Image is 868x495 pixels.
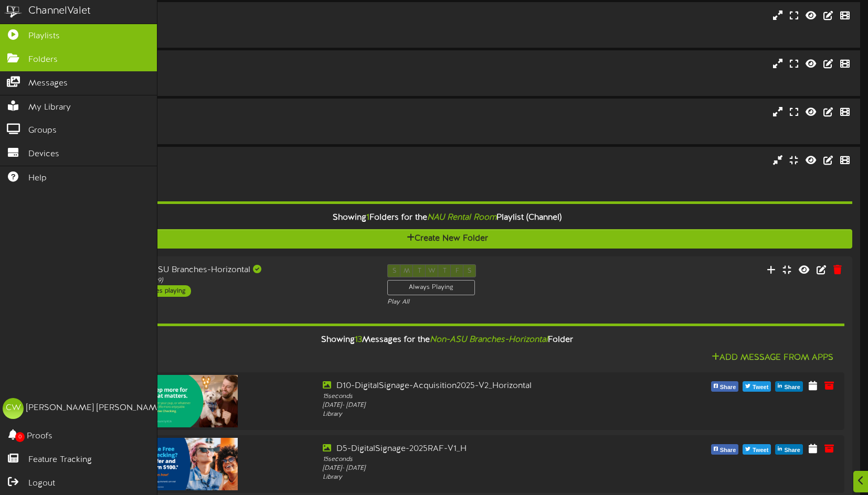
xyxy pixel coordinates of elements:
div: Showing Folders for the Playlist (Channel) [34,207,860,229]
span: 1 [366,213,369,222]
div: Landscape ( 16:9 ) [42,167,371,176]
div: Landscape ( 16:9 ) [42,119,371,127]
div: 15 seconds [323,392,638,401]
button: Share [711,444,739,455]
div: Library [323,410,638,419]
span: Playlists [28,30,60,42]
div: [DATE] - [DATE] [323,464,638,473]
i: Non-ASU Branches-Horizontal [430,335,548,345]
button: Share [775,444,803,455]
span: Devices [28,148,59,160]
div: Landscape ( 16:9 ) [42,22,371,31]
div: [US_STATE] Teller [42,10,371,22]
div: D10-DigitalSignage-Acquisition2025-V2_Horizontal [323,380,638,392]
div: [DATE] - [DATE] [323,401,638,410]
img: a32dff67-9615-4a9b-a992-1e5af36f42db.jpg [144,375,238,427]
span: Tweet [750,382,770,393]
div: Always Playing [387,280,475,295]
div: ChannelValet [28,4,91,19]
span: Groups [28,125,57,137]
span: Help [28,173,47,185]
div: [PERSON_NAME] [PERSON_NAME] [26,402,164,414]
button: Tweet [743,444,771,455]
button: Tweet [743,381,771,392]
div: Moon Valley Side Wall [42,58,371,70]
div: # 16055 [42,176,371,185]
span: Folders [28,54,58,66]
div: Moon Valley Teller [42,106,371,119]
div: Non-ASU Branches-Horizontal [118,264,372,276]
div: NAU Rental Room [42,155,371,167]
div: Showing Messages for the Folder [42,329,852,351]
button: Add Message From Apps [708,351,837,364]
span: Messages [28,78,68,90]
span: 13 [355,335,362,345]
div: Library [323,473,638,482]
img: 46100916-a10d-4f4a-a28f-51b073ead09a.jpg [144,438,238,490]
div: # 10873 [42,79,371,88]
button: Share [775,381,803,392]
span: My Library [28,102,71,114]
span: Feature Tracking [28,454,92,466]
span: Share [782,445,802,456]
div: # 10872 [42,127,371,136]
span: Proofs [27,431,52,443]
span: Share [718,382,738,393]
span: Logout [28,478,55,490]
div: CW [3,398,24,419]
span: Share [718,445,738,456]
div: Landscape ( 16:9 ) [42,70,371,79]
button: Share [711,381,739,392]
button: Create New Folder [42,229,852,249]
span: Tweet [750,445,770,456]
div: 15 seconds [323,455,638,464]
div: # 10563 [42,31,371,40]
span: Share [782,382,802,393]
div: Landscape ( 16:9 ) [118,276,372,285]
div: Play All [387,298,574,307]
span: 0 [15,432,25,442]
i: NAU Rental Room [427,213,496,222]
div: D5-DigitalSignage-2025RAF-V1_H [323,443,638,455]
